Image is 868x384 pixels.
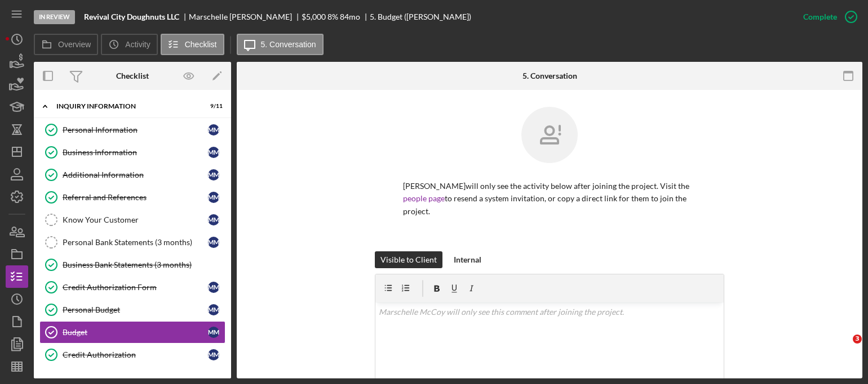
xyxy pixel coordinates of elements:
[39,186,225,209] a: Referral and ReferencesMM
[208,304,219,315] div: M M
[208,237,219,248] div: M M
[101,34,157,55] button: Activity
[39,299,225,321] a: Personal BudgetMM
[454,251,481,268] div: Internal
[208,282,219,293] div: M M
[208,214,219,225] div: M M
[63,283,208,292] div: Credit Authorization Form
[39,164,225,186] a: Additional InformationMM
[39,119,225,141] a: Personal InformationMM
[39,321,225,344] a: BudgetMM
[202,103,223,110] div: 9 / 11
[375,251,442,268] button: Visible to Client
[39,276,225,299] a: Credit Authorization FormMM
[237,34,324,55] button: 5. Conversation
[125,40,150,49] label: Activity
[302,12,326,21] span: $5,000
[327,12,338,21] div: 8 %
[448,251,487,268] button: Internal
[63,350,208,359] div: Credit Authorization
[63,305,208,314] div: Personal Budget
[34,34,98,55] button: Overview
[803,6,837,28] div: Complete
[63,328,208,337] div: Budget
[63,215,208,224] div: Know Your Customer
[792,6,862,28] button: Complete
[84,12,179,21] b: Revival City Doughnuts LLC
[189,12,302,21] div: Marschelle [PERSON_NAME]
[116,71,149,80] div: Checklist
[63,238,208,247] div: Personal Bank Statements (3 months)
[208,147,219,158] div: M M
[208,124,219,135] div: M M
[39,231,225,254] a: Personal Bank Statements (3 months)MM
[261,40,316,49] label: 5. Conversation
[63,260,225,269] div: Business Bank Statements (3 months)
[522,71,577,80] div: 5. Conversation
[39,344,225,366] a: Credit AuthorizationMM
[34,10,75,24] div: In Review
[63,125,208,134] div: Personal Information
[208,192,219,203] div: M M
[403,193,445,203] a: people page
[830,335,857,362] iframe: Intercom live chat
[185,40,217,49] label: Checklist
[853,335,862,344] span: 3
[39,209,225,231] a: Know Your CustomerMM
[370,12,471,21] div: 5. Budget ([PERSON_NAME])
[63,170,208,179] div: Additional Information
[39,141,225,164] a: Business InformationMM
[208,349,219,360] div: M M
[340,12,360,21] div: 84 mo
[63,148,208,157] div: Business Information
[403,180,696,218] p: [PERSON_NAME] will only see the activity below after joining the project. Visit the to resend a s...
[380,251,437,268] div: Visible to Client
[208,169,219,180] div: M M
[161,34,224,55] button: Checklist
[58,40,91,49] label: Overview
[56,103,194,110] div: INQUIRY INFORMATION
[208,327,219,338] div: M M
[63,193,208,202] div: Referral and References
[39,254,225,276] a: Business Bank Statements (3 months)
